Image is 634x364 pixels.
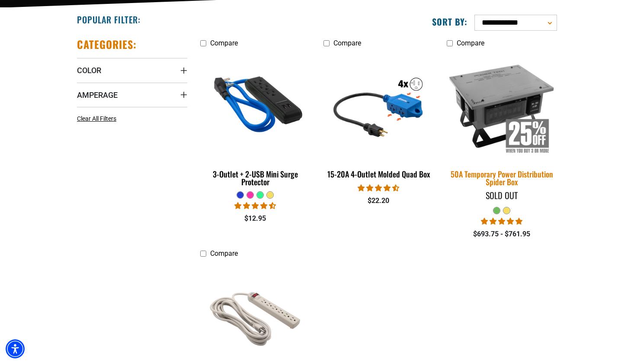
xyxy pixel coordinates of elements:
a: Clear All Filters [77,114,120,123]
span: Amperage [77,90,118,100]
a: 15-20A 4-Outlet Molded Quad Box 15-20A 4-Outlet Molded Quad Box [323,52,434,183]
div: $22.20 [323,196,434,206]
span: Compare [457,39,484,47]
span: Compare [333,39,361,47]
h2: Categories: [77,38,137,51]
summary: Color [77,58,187,82]
span: Color [77,65,101,75]
h2: Popular Filter: [77,14,141,25]
span: 4.36 stars [234,202,276,210]
div: $693.75 - $761.95 [447,229,557,239]
summary: Amperage [77,83,187,107]
a: blue 3-Outlet + 2-USB Mini Surge Protector [200,52,311,191]
span: Compare [210,249,238,258]
span: Clear All Filters [77,115,116,122]
div: 15-20A 4-Outlet Molded Quad Box [323,170,434,178]
div: $12.95 [200,213,311,224]
div: 3-Outlet + 2-USB Mini Surge Protector [200,170,311,186]
img: blue [201,56,310,155]
a: 50A Temporary Power Distribution Spider Box 50A Temporary Power Distribution Spider Box [447,52,557,191]
span: 5.00 stars [481,217,522,225]
div: Sold Out [447,191,557,200]
span: Compare [210,39,238,47]
img: 15-20A 4-Outlet Molded Quad Box [324,56,433,155]
div: 50A Temporary Power Distribution Spider Box [447,170,557,186]
img: 50A Temporary Power Distribution Spider Box [441,50,562,161]
label: Sort by: [432,16,467,27]
div: Accessibility Menu [6,339,25,358]
span: 4.44 stars [358,184,399,192]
